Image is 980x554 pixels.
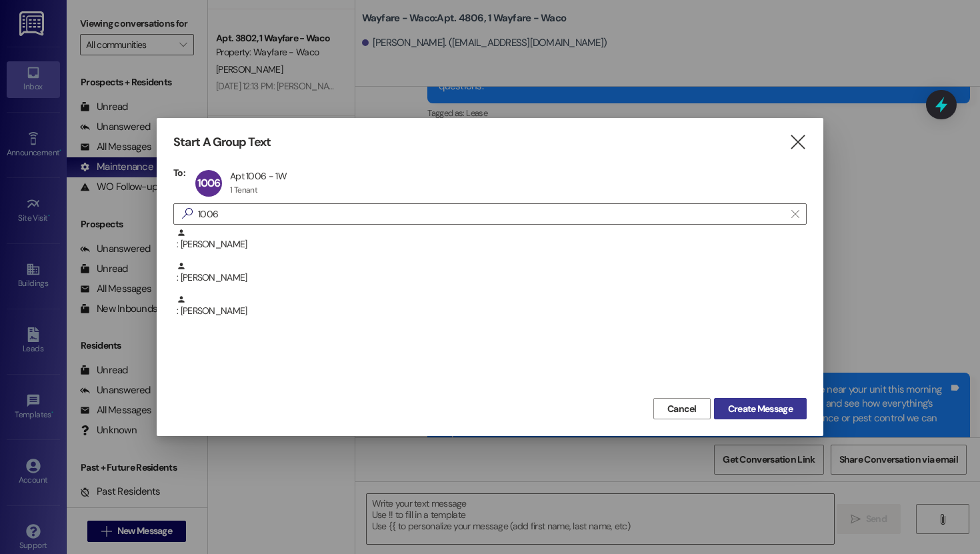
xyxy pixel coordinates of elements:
[785,204,806,224] button: Clear text
[173,135,271,150] h3: Start A Group Text
[230,185,257,195] div: 1 Tenant
[197,176,221,190] span: 1006
[177,295,807,318] div: : [PERSON_NAME]
[714,398,807,419] button: Create Message
[198,205,785,223] input: Search for any contact or apartment
[728,402,793,416] span: Create Message
[173,228,807,261] div: : [PERSON_NAME]
[177,228,807,251] div: : [PERSON_NAME]
[789,135,807,149] i: 
[230,170,287,182] div: Apt 1006 - 1W
[173,167,185,179] h3: To:
[177,207,198,221] i: 
[791,209,799,219] i: 
[653,398,711,419] button: Cancel
[177,261,807,285] div: : [PERSON_NAME]
[173,295,807,328] div: : [PERSON_NAME]
[173,261,807,295] div: : [PERSON_NAME]
[667,402,697,416] span: Cancel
